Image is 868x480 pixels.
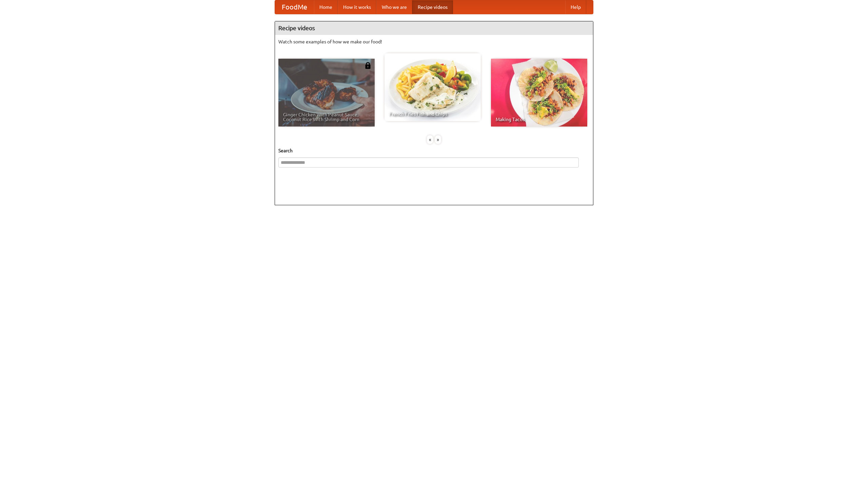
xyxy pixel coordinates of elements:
a: Recipe videos [412,0,453,14]
div: « [427,135,433,144]
h4: Recipe videos [275,21,593,35]
a: Who we are [376,0,412,14]
a: FoodMe [275,0,314,14]
span: Making Tacos [496,117,583,122]
a: Home [314,0,338,14]
span: French Fries Fish and Chips [389,112,476,116]
a: How it works [338,0,376,14]
div: » [435,135,441,144]
a: Making Tacos [491,59,587,127]
a: French Fries Fish and Chips [384,53,481,121]
img: 483408.png [364,62,371,69]
p: Watch some examples of how we make our food! [278,38,590,45]
h5: Search [278,147,590,154]
a: Help [565,0,586,14]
